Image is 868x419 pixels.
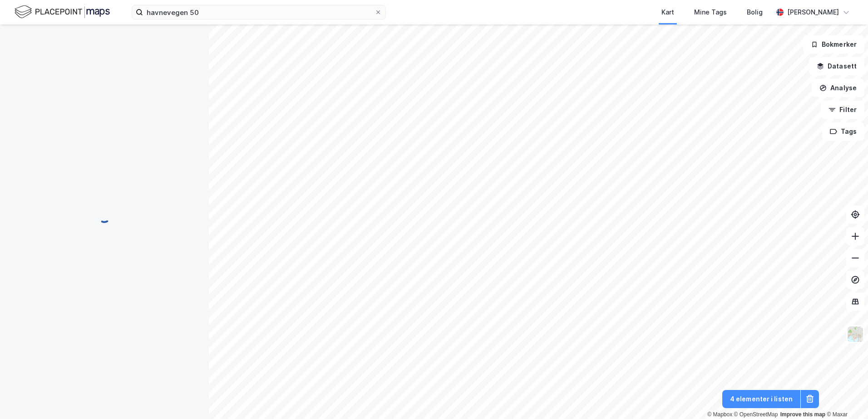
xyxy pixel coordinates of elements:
button: Tags [822,122,864,141]
button: Bokmerker [803,35,864,54]
img: spinner.a6d8c91a73a9ac5275cf975e30b51cfb.svg [97,209,112,224]
input: Søk på adresse, matrikkel, gårdeiere, leietakere eller personer [143,5,375,19]
div: [PERSON_NAME] [787,7,839,18]
img: logo.f888ab2527a4732fd821a326f86c7f29.svg [15,4,110,20]
button: Filter [821,101,864,119]
button: Analyse [812,79,864,97]
a: Improve this map [780,411,825,418]
div: Mine Tags [694,7,727,18]
button: Datasett [809,57,864,75]
iframe: Chat Widget [823,375,868,419]
img: Z [847,326,864,343]
div: Bolig [747,7,763,18]
a: OpenStreetMap [734,411,778,418]
button: 4 elementer i listen [722,390,800,408]
a: Mapbox [707,411,732,418]
div: Kart [661,7,674,18]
